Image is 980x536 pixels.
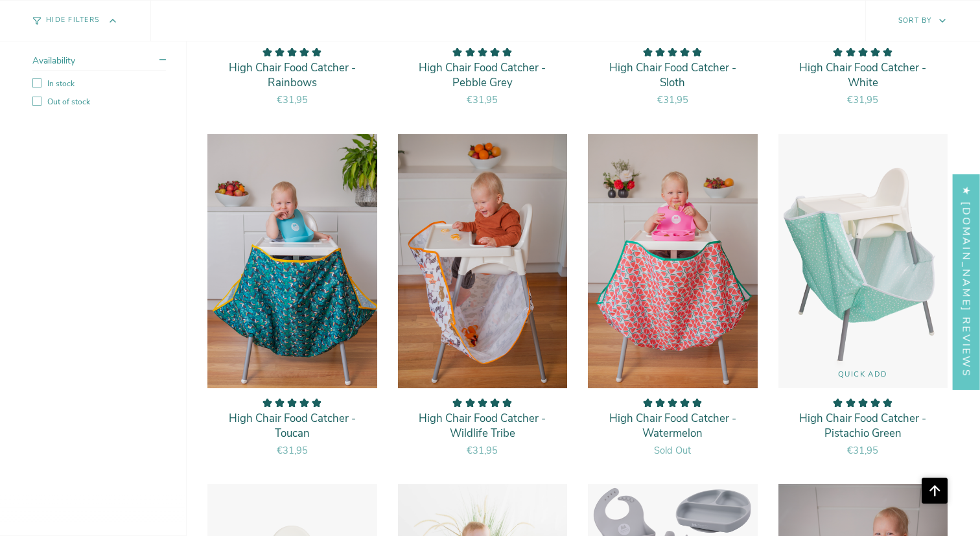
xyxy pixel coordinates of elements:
[467,444,498,457] span: €31,95
[847,444,878,457] span: €31,95
[601,47,745,107] a: High Chair Food Catcher - Sloth
[411,398,555,458] a: High Chair Food Catcher - Wildlife Tribe
[220,398,364,458] a: High Chair Food Catcher - Toucan
[46,17,99,25] span: Hide Filters
[791,398,935,458] a: High Chair Food Catcher - Pistachio Green
[277,444,308,457] span: €31,95
[207,134,377,388] a: High Chair Food Catcher - Toucan
[654,444,691,457] span: Sold Out
[411,411,555,441] p: High Chair Food Catcher - Wildlife Tribe
[791,60,935,91] p: High Chair Food Catcher - White
[588,134,758,388] a: High Chair Food Catcher - Watermelon
[791,411,935,441] p: High Chair Food Catcher - Pistachio Green
[32,97,166,107] label: Out of stock
[791,47,935,107] a: High Chair Food Catcher - White
[467,93,498,106] span: €31,95
[220,411,364,441] p: High Chair Food Catcher - Toucan
[778,361,948,388] button: Quick add
[922,478,948,504] button: Scroll to top
[32,54,75,67] span: Availability
[898,16,932,25] span: Sort by
[865,1,980,41] button: Sort by
[601,411,745,441] p: High Chair Food Catcher - Watermelon
[398,134,568,388] a: High Chair Food Catcher - Wildlife Tribe
[32,54,166,71] summary: Availability
[847,93,878,106] span: €31,95
[277,93,308,106] span: €31,95
[411,60,555,91] p: High Chair Food Catcher - Pebble Grey
[411,47,555,107] a: High Chair Food Catcher - Pebble Grey
[220,47,364,107] a: High Chair Food Catcher - Rainbows
[778,134,948,388] a: High Chair Food Catcher - Pistachio Green
[657,93,688,106] span: €31,95
[32,78,166,89] label: In stock
[601,398,745,458] a: High Chair Food Catcher - Watermelon
[601,60,745,91] p: High Chair Food Catcher - Sloth
[953,174,980,390] div: Click to open Judge.me floating reviews tab
[220,60,364,91] p: High Chair Food Catcher - Rainbows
